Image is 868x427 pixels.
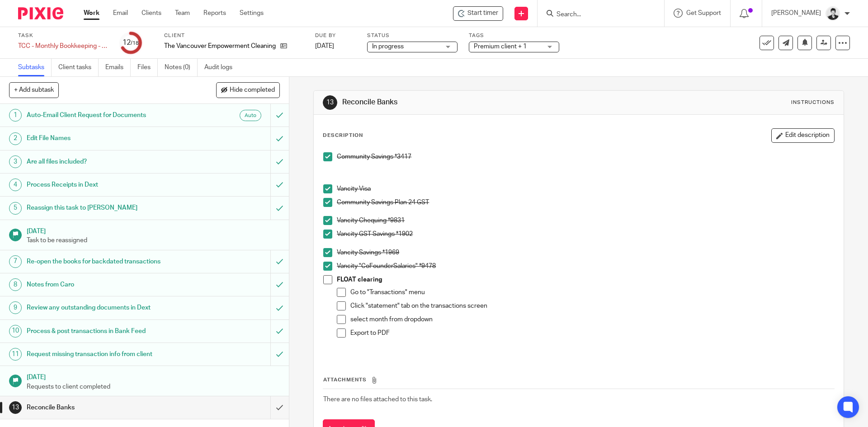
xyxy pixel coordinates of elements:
[771,9,821,18] p: [PERSON_NAME]
[27,324,183,338] h1: Process & post transactions in Bank Feed
[27,371,280,382] h1: [DATE]
[469,32,559,39] label: Tags
[137,59,158,76] a: Files
[27,255,183,268] h1: Re-open the books for backdated transactions
[323,95,337,110] div: 13
[337,152,834,161] p: Community Savings *3417
[27,201,183,215] h1: Reassign this task to [PERSON_NAME]
[9,178,22,191] div: 4
[367,32,458,39] label: Status
[337,216,834,225] p: Vancity Chequing *9831
[27,301,183,314] h1: Review any outstanding documents in Dext
[58,59,99,76] a: Client tasks
[372,43,404,50] span: In progress
[686,10,721,16] span: Get Support
[791,99,835,106] div: Instructions
[27,155,183,169] h1: Are all files included?
[164,32,304,39] label: Client
[337,198,834,207] p: Community Savings Plan 24 GST
[337,230,834,239] p: Vancity GST Savings *1902
[826,6,840,21] img: squarehead.jpg
[84,9,99,18] a: Work
[350,301,834,310] p: Click "statement" tab on the transactions screen
[9,255,22,268] div: 7
[350,328,834,338] p: Export to PDF
[9,82,59,98] button: + Add subtask
[323,132,363,139] p: Description
[9,301,22,314] div: 9
[9,202,22,215] div: 5
[337,184,834,193] p: Vancity Visa
[27,236,280,245] p: Task to be reassigned
[240,9,264,18] a: Settings
[9,348,22,361] div: 11
[9,109,22,122] div: 1
[165,59,198,76] a: Notes (0)
[18,7,63,19] img: Pixie
[323,377,367,382] span: Attachments
[337,262,834,271] p: Vancity "CoFounderSalaries" *9478
[204,59,239,76] a: Audit logs
[27,401,183,414] h1: Reconcile Banks
[27,131,183,145] h1: Edit File Names
[337,248,834,257] p: Vancity Savings *1969
[342,98,598,107] h1: Reconcile Banks
[556,11,637,19] input: Search
[175,9,190,18] a: Team
[27,278,183,291] h1: Notes from Caro
[164,42,276,51] p: The Vancouver Empowerment Cleaning Coop
[27,382,280,391] p: Requests to client completed
[9,278,22,291] div: 8
[9,325,22,338] div: 10
[230,87,275,94] span: Hide completed
[315,32,356,39] label: Due by
[123,38,139,48] div: 12
[337,277,382,283] strong: FLOAT clearing
[27,108,183,122] h1: Auto-Email Client Request for Documents
[9,155,22,168] div: 3
[216,82,280,98] button: Hide completed
[474,43,527,50] span: Premium client + 1
[27,178,183,192] h1: Process Receipts in Dext
[315,43,334,49] span: [DATE]
[771,128,835,143] button: Edit description
[323,396,432,403] span: There are no files attached to this task.
[18,32,108,39] label: Task
[18,59,52,76] a: Subtasks
[350,288,834,297] p: Go to "Transactions" menu
[142,9,161,18] a: Clients
[105,59,131,76] a: Emails
[350,315,834,324] p: select month from dropdown
[27,347,183,361] h1: Request missing transaction info from client
[113,9,128,18] a: Email
[9,132,22,145] div: 2
[240,110,261,121] div: Auto
[27,225,280,236] h1: [DATE]
[203,9,226,18] a: Reports
[467,9,498,18] span: Start timer
[9,401,22,414] div: 13
[18,42,108,51] div: TCC - Monthly Bookkeeping - July
[453,6,503,21] div: The Vancouver Empowerment Cleaning Coop - TCC - Monthly Bookkeeping - July
[131,41,139,46] small: /18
